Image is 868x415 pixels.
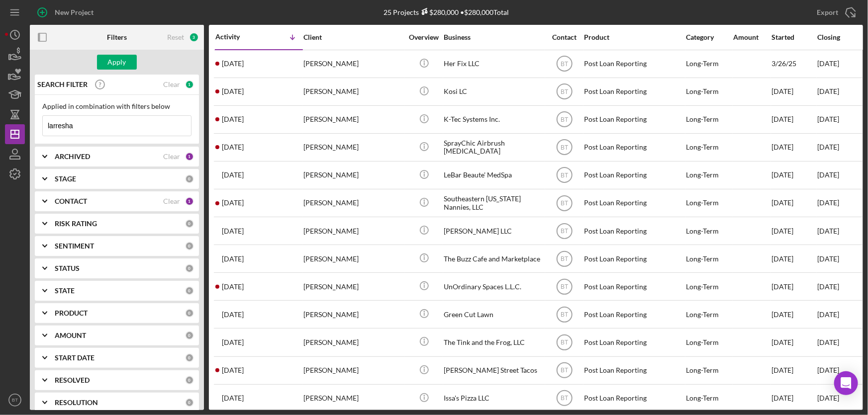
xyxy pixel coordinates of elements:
b: STATUS [55,264,80,272]
div: [DATE] [772,106,816,133]
div: [PERSON_NAME] [303,357,403,384]
div: [PERSON_NAME] [303,79,403,105]
time: [DATE] [817,87,839,95]
text: BT [561,172,569,179]
time: [DATE] [817,115,839,123]
div: Clear [163,197,180,205]
div: [DATE] [772,134,816,161]
text: BT [561,88,569,95]
div: Post Loan Reporting [584,301,683,328]
time: 2025-03-17 18:42 [222,366,244,374]
div: Long-Term [686,273,732,300]
time: 2025-05-12 16:25 [222,115,244,123]
div: 25 Projects • $280,000 Total [384,8,509,16]
div: Amount [733,33,771,41]
div: Apply [108,55,126,70]
time: [DATE] [817,227,839,235]
div: 1 [185,152,194,161]
div: 0 [185,309,194,318]
div: Kosi LC [444,79,543,105]
div: [DATE] [772,190,816,216]
time: 2025-04-18 13:06 [222,171,244,179]
button: Export [807,2,863,22]
div: Export [817,2,838,22]
text: BT [561,61,569,68]
div: [DATE] [772,79,816,105]
time: 2025-03-22 17:33 [222,311,244,319]
div: Business [444,33,543,41]
time: 2025-03-28 21:07 [222,255,244,263]
div: [PERSON_NAME] [303,51,403,77]
div: Post Loan Reporting [584,273,683,300]
b: RESOLVED [55,376,90,384]
div: 0 [185,398,194,407]
div: Long-Term [686,51,732,77]
time: 2025-03-19 15:36 [222,338,244,346]
time: [DATE] [817,59,839,68]
div: Long-Term [686,246,732,272]
div: [PERSON_NAME] [303,385,403,412]
div: Long-Term [686,218,732,244]
div: Long-Term [686,329,732,355]
div: K-Tec Systems Inc. [444,106,543,133]
div: 0 [185,376,194,385]
button: New Project [30,2,103,22]
b: PRODUCT [55,309,88,317]
b: CONTACT [55,197,87,205]
text: BT [12,398,18,403]
div: SprayChic Airbrush [MEDICAL_DATA] [444,134,543,161]
div: 0 [185,264,194,273]
time: [DATE] [817,143,839,151]
div: [DATE] [772,246,816,272]
time: 2025-04-21 16:09 [222,143,244,151]
div: [PERSON_NAME] [303,329,403,355]
button: Apply [97,55,137,70]
div: Post Loan Reporting [584,190,683,216]
div: Long-Term [686,134,732,161]
time: [DATE] [817,170,839,179]
div: 0 [185,219,194,228]
div: [PERSON_NAME] [303,246,403,272]
b: SENTIMENT [55,242,94,250]
div: Product [584,33,683,41]
div: $280,000 [419,8,459,16]
div: 0 [185,353,194,362]
div: Applied in combination with filters below [42,102,192,110]
b: RESOLUTION [55,399,98,407]
div: Long-Term [686,385,732,412]
div: Reset [167,33,184,41]
time: 2025-04-02 19:13 [222,199,244,207]
div: Long-Term [686,301,732,328]
div: Southeastern [US_STATE] Nannies, LLC [444,190,543,216]
text: BT [561,339,569,346]
div: Post Loan Reporting [584,218,683,244]
div: Post Loan Reporting [584,385,683,412]
div: Post Loan Reporting [584,79,683,105]
b: ARCHIVED [55,153,90,161]
text: BT [561,200,569,207]
div: 1 [185,80,194,89]
div: Post Loan Reporting [584,106,683,133]
div: Clear [163,153,180,161]
b: SEARCH FILTER [37,81,88,88]
div: 3 [189,32,199,42]
div: Post Loan Reporting [584,246,683,272]
time: [DATE] [817,394,839,402]
text: BT [561,311,569,318]
b: AMOUNT [55,332,86,339]
div: 0 [185,286,194,295]
text: BT [561,367,569,374]
div: Overview [405,33,443,41]
div: [PERSON_NAME] LLC [444,218,543,244]
div: Post Loan Reporting [584,357,683,384]
div: Open Intercom Messenger [834,371,858,395]
text: BT [561,283,569,290]
div: [DATE] [772,273,816,300]
time: [DATE] [817,310,839,319]
div: 0 [185,174,194,183]
div: [DATE] [772,357,816,384]
div: [PERSON_NAME] [303,301,403,328]
div: Post Loan Reporting [584,134,683,161]
div: 0 [185,242,194,250]
div: Long-Term [686,190,732,216]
